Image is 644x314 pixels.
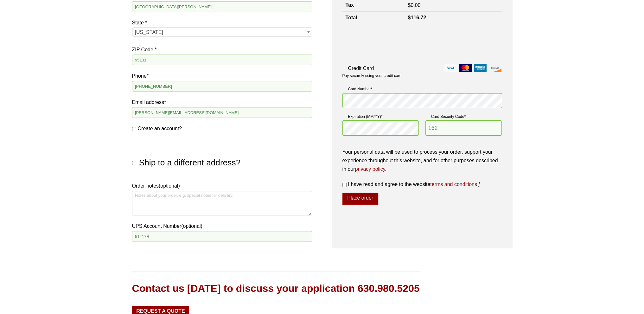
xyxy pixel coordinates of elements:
[342,73,502,79] p: Pay securely using your credit card.
[408,3,411,8] span: $
[489,64,501,72] img: discover
[132,45,312,54] label: ZIP Code
[181,223,202,229] span: (optional)
[132,18,312,27] label: State
[355,166,385,172] a: privacy policy
[430,182,477,187] a: terms and conditions
[425,120,502,136] input: CSC
[342,30,439,55] iframe: reCAPTCHA
[408,15,426,20] bdi: 116.72
[342,148,502,174] p: Your personal data will be used to process your order, support your experience throughout this we...
[132,161,136,165] input: Ship to a different address?
[425,113,502,120] label: Card Security Code
[132,72,312,80] label: Phone
[132,28,312,36] span: State
[342,113,419,120] label: Expiration (MM/YY)
[348,182,477,187] span: I have read and agree to the website
[132,127,136,131] input: Create an account?
[474,64,487,72] img: amex
[342,83,502,141] fieldset: Payment Info
[444,64,457,72] img: visa
[459,64,472,72] img: mastercard
[159,183,180,189] span: (optional)
[342,86,502,92] label: Card Number
[408,3,420,8] bdi: 0.00
[132,28,312,37] span: California
[408,15,411,20] span: $
[342,64,502,73] label: Credit Card
[139,158,240,167] span: Ship to a different address?
[136,309,185,314] span: Request a Quote
[132,182,312,190] label: Order notes
[342,12,405,24] th: Total
[478,182,480,187] abbr: required
[132,98,312,106] label: Email address
[342,193,378,205] button: Place order
[132,281,420,296] div: Contact us [DATE] to discuss your application 630.980.5205
[138,126,182,131] span: Create an account?
[342,183,347,187] input: I have read and agree to the websiteterms and conditions *
[132,222,312,230] label: UPS Account Number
